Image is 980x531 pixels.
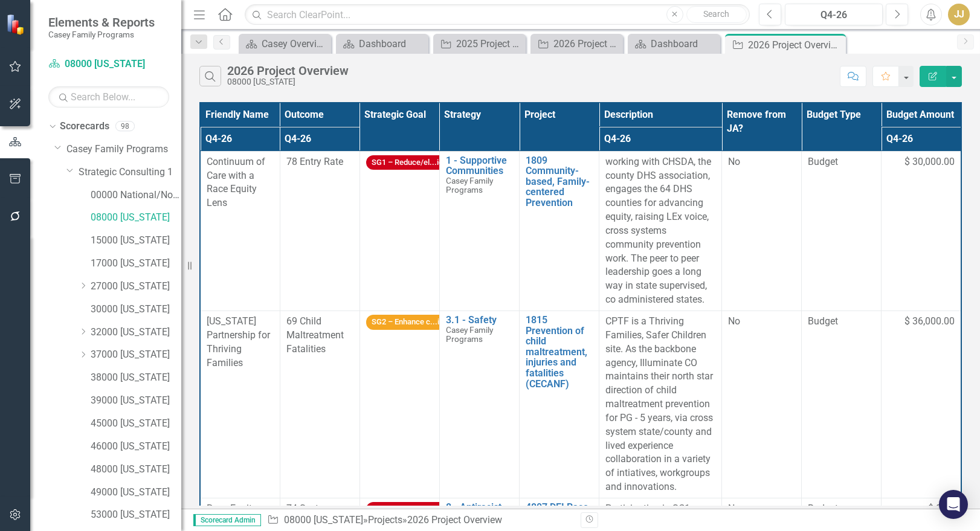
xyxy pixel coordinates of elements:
span: 78 Entry Rate [286,156,343,167]
span: $ 0.00 [928,502,955,516]
div: Open Intercom Messenger [939,490,968,519]
button: Q4-26 [785,4,883,25]
button: Search [686,6,747,23]
a: 27000 [US_STATE] [91,280,181,294]
span: Search [703,9,729,19]
a: 2026 Project Overview [534,36,620,51]
span: SG2 – Enhance c...ily [366,315,450,330]
a: 39000 [US_STATE] [91,394,181,408]
a: 49000 [US_STATE] [91,486,181,500]
span: Scorecard Admin [193,514,261,526]
a: Casey Overview [242,36,328,51]
span: No [728,315,740,327]
div: 08000 [US_STATE] [227,77,349,86]
button: JJ [948,4,970,25]
a: 37000 [US_STATE] [91,348,181,362]
input: Search Below... [48,86,169,108]
span: Budget [808,502,875,516]
div: 2025 Project Overview [456,36,523,51]
a: 08000 [US_STATE] [91,211,181,225]
a: Scorecards [60,120,109,134]
a: 15000 [US_STATE] [91,234,181,248]
td: Double-Click to Edit Right Click for Context Menu [439,311,519,498]
td: Double-Click to Edit [802,311,882,498]
td: Double-Click to Edit [722,311,802,498]
span: $ 30,000.00 [904,155,955,169]
td: Double-Click to Edit [599,311,722,498]
a: 08000 [US_STATE] [48,57,169,71]
td: Double-Click to Edit Right Click for Context Menu [520,311,599,498]
a: 53000 [US_STATE] [91,508,181,522]
a: 48000 [US_STATE] [91,463,181,477]
td: Double-Click to Edit [359,311,439,498]
span: Budget [808,315,875,329]
a: Dashboard [631,36,717,51]
div: 2026 Project Overview [407,514,502,526]
a: 08000 [US_STATE] [284,514,363,526]
a: 32000 [US_STATE] [91,326,181,340]
div: 2026 Project Overview [553,36,620,51]
td: Double-Click to Edit Right Click for Context Menu [520,151,599,311]
span: Casey Family Programs [446,325,493,344]
img: ClearPoint Strategy [6,14,27,35]
span: 74 Systems Reform [286,503,337,528]
a: Projects [368,514,402,526]
a: 3.1 - Safety [446,315,513,326]
span: $ 36,000.00 [904,315,955,329]
td: Double-Click to Edit [280,311,359,498]
p: Participation in SC1 collaborative [605,502,715,530]
td: Double-Click to Edit [802,151,882,311]
div: 2026 Project Overview [227,64,349,77]
span: Continuum of Care with a Race Equity Lens [207,156,265,209]
a: 2025 Project Overview [436,36,523,51]
td: Double-Click to Edit [882,151,961,311]
span: No [728,156,740,167]
a: 17000 [US_STATE] [91,257,181,271]
div: 98 [115,121,135,132]
div: Q4-26 [789,8,878,22]
a: 30000 [US_STATE] [91,303,181,317]
span: No [728,503,740,514]
a: 1809 Community-based, Family-centered Prevention [526,155,593,208]
a: 00000 National/No Jurisdiction (SC1) [91,188,181,202]
span: [US_STATE] Partnership for Thriving Families [207,315,270,368]
p: working with CHSDA, the county DHS association, engages the 64 DHS counties for advancing equity,... [605,155,715,307]
td: Double-Click to Edit [200,151,280,311]
td: Double-Click to Edit Right Click for Context Menu [439,151,519,311]
div: 2026 Project Overview [748,37,843,53]
a: Dashboard [339,36,425,51]
a: 46000 [US_STATE] [91,440,181,454]
input: Search ClearPoint... [245,4,750,25]
div: Casey Overview [262,36,328,51]
td: Double-Click to Edit [722,151,802,311]
p: CPTF is a Thriving Families, Safer Children site. As the backbone agency, Illuminate CO maintains... [605,315,715,494]
td: Double-Click to Edit [599,151,722,311]
small: Casey Family Programs [48,30,155,39]
span: SG1 – Reduce/el...ion [366,502,453,517]
td: Double-Click to Edit [359,151,439,311]
span: Elements & Reports [48,15,155,30]
span: 69 Child Maltreatment Fatalities [286,315,344,355]
a: 45000 [US_STATE] [91,417,181,431]
a: 38000 [US_STATE] [91,371,181,385]
div: Dashboard [651,36,717,51]
a: Casey Family Programs [66,143,181,156]
a: 1815 Prevention of child maltreatment, injuries and fatalities (CECANF) [526,315,593,389]
a: Strategic Consulting 1 [79,166,181,179]
td: Double-Click to Edit [882,311,961,498]
span: Budget [808,155,875,169]
a: 1 - Supportive Communities [446,155,513,176]
td: Double-Click to Edit [280,151,359,311]
div: » » [267,513,572,527]
td: Double-Click to Edit [200,311,280,498]
span: SG1 – Reduce/el...ion [366,155,453,170]
div: Dashboard [359,36,425,51]
span: Casey Family Programs [446,176,493,195]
